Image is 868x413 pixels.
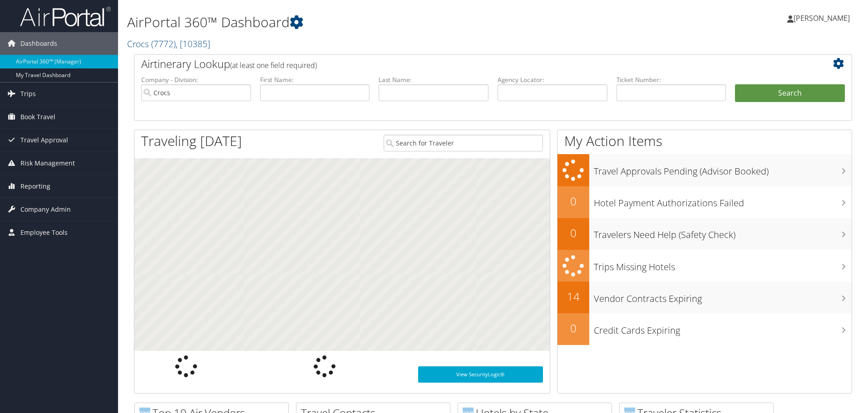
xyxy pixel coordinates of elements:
span: Reporting [20,175,50,198]
input: Search for Traveler [384,135,543,151]
h1: My Action Items [557,131,852,151]
span: , [ 10385 ] [176,38,210,50]
h2: 0 [557,321,589,336]
h2: Airtinerary Lookup [141,56,785,72]
a: Travel Approvals Pending (Advisor Booked) [557,154,852,186]
a: 14Vendor Contracts Expiring [557,282,852,313]
button: Search [735,84,845,102]
a: Crocs [127,38,210,50]
h3: Credit Cards Expiring [594,320,852,337]
span: Book Travel [20,106,55,128]
span: Risk Management [20,152,75,175]
label: First Name: [260,75,370,84]
a: 0Travelers Need Help (Safety Check) [557,218,852,250]
h2: 14 [557,289,589,304]
a: Trips Missing Hotels [557,250,852,282]
span: ( 7772 ) [151,38,176,50]
h1: Traveling [DATE] [141,131,242,151]
a: 0Credit Cards Expiring [557,313,852,345]
label: Ticket Number: [616,75,726,84]
a: View SecurityLogic® [418,366,543,383]
h3: Travelers Need Help (Safety Check) [594,224,852,241]
span: [PERSON_NAME] [794,13,850,23]
label: Agency Locator: [498,75,607,84]
label: Last Name: [379,75,488,84]
span: Dashboards [20,32,57,55]
a: 0Hotel Payment Authorizations Failed [557,186,852,218]
span: Company Admin [20,198,71,221]
h1: AirPortal 360™ Dashboard [127,13,615,32]
h3: Hotel Payment Authorizations Failed [594,192,852,209]
h3: Vendor Contracts Expiring [594,288,852,305]
h3: Travel Approvals Pending (Advisor Booked) [594,160,852,178]
h2: 0 [557,225,589,241]
span: Employee Tools [20,221,68,244]
label: Company - Division: [141,75,251,84]
h2: 0 [557,194,589,209]
a: [PERSON_NAME] [787,5,859,32]
span: (at least one field required) [230,60,317,70]
span: Trips [20,83,36,105]
img: airportal-logo.png [20,6,111,27]
span: Travel Approval [20,129,68,151]
h3: Trips Missing Hotels [594,256,852,273]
